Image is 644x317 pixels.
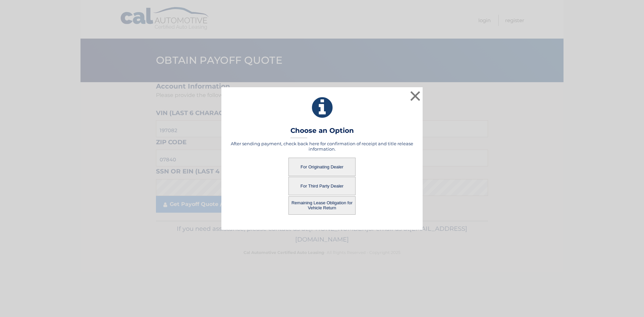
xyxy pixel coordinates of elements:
[288,177,356,195] button: For Third Party Dealer
[290,126,354,138] h3: Choose an Option
[230,141,414,152] h5: After sending payment, check back here for confirmation of receipt and title release information.
[409,89,422,103] button: ×
[288,158,356,176] button: For Originating Dealer
[288,196,356,215] button: Remaining Lease Obligation for Vehicle Return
